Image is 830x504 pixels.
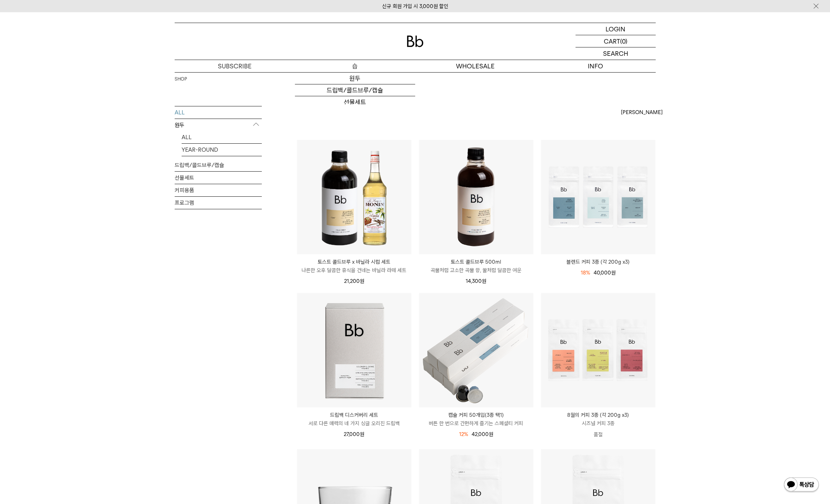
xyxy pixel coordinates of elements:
a: 캡슐 커피 50개입(3종 택1) 버튼 한 번으로 간편하게 즐기는 스페셜티 커피 [419,411,533,428]
p: INFO [535,60,656,72]
a: 선물세트 [295,96,415,108]
a: 토스트 콜드브루 500ml 곡물처럼 고소한 곡물 향, 꿀처럼 달콤한 여운 [419,258,533,274]
a: 블렌드 커피 3종 (각 200g x3) [541,258,655,266]
a: 토스트 콜드브루 x 바닐라 시럽 세트 나른한 오후 달콤한 휴식을 건네는 바닐라 라떼 세트 [297,258,411,274]
a: 프로그램 [175,197,262,209]
span: 27,000 [344,431,364,437]
p: 서로 다른 매력의 네 가지 싱글 오리진 드립백 [297,419,411,428]
span: 원 [360,278,364,284]
p: SEARCH [603,47,628,60]
p: 나른한 오후 달콤한 휴식을 건네는 바닐라 라떼 세트 [297,266,411,274]
span: 원 [482,278,486,284]
a: 드립백/콜드브루/캡슐 [175,159,262,171]
span: 원 [360,431,364,437]
span: [PERSON_NAME] [621,108,663,116]
p: 캡슐 커피 50개입(3종 택1) [419,411,533,419]
a: ALL [182,131,262,143]
img: 블렌드 커피 3종 (각 200g x3) [541,140,655,254]
img: 드립백 디스커버리 세트 [297,293,411,407]
p: 버튼 한 번으로 간편하게 즐기는 스페셜티 커피 [419,419,533,428]
div: 18% [581,269,590,277]
span: 42,000 [472,431,493,437]
a: ALL [175,106,262,119]
span: 원 [611,270,616,276]
a: 숍 [295,60,415,72]
a: SHOP [175,76,187,83]
p: 8월의 커피 3종 (각 200g x3) [541,411,655,419]
a: 신규 회원 가입 시 3,000원 할인 [382,3,448,9]
img: 카카오톡 채널 1:1 채팅 버튼 [783,477,820,494]
a: 8월의 커피 3종 (각 200g x3) 시즈널 커피 3종 [541,411,655,428]
a: 커피용품 [175,184,262,196]
a: 선물세트 [175,172,262,184]
p: 곡물처럼 고소한 곡물 향, 꿀처럼 달콤한 여운 [419,266,533,274]
img: 토스트 콜드브루 x 바닐라 시럽 세트 [297,140,411,254]
span: 14,300 [466,278,486,284]
p: 토스트 콜드브루 x 바닐라 시럽 세트 [297,258,411,266]
span: 21,200 [344,278,364,284]
a: CART (0) [576,35,656,47]
div: 12% [459,430,468,438]
p: 토스트 콜드브루 500ml [419,258,533,266]
p: 품절 [541,428,655,442]
a: YEAR-ROUND [182,144,262,156]
a: 드립백 디스커버리 세트 서로 다른 매력의 네 가지 싱글 오리진 드립백 [297,411,411,428]
p: 원두 [175,119,262,131]
a: 드립백/콜드브루/캡슐 [295,84,415,96]
img: 8월의 커피 3종 (각 200g x3) [541,293,655,407]
p: WHOLESALE [415,60,535,72]
p: CART [604,35,620,47]
a: 원두 [295,73,415,84]
p: 드립백 디스커버리 세트 [297,411,411,419]
p: (0) [620,35,627,47]
img: 토스트 콜드브루 500ml [419,140,533,254]
a: LOGIN [576,23,656,35]
a: SEASONAL [182,156,262,168]
p: 시즈널 커피 3종 [541,419,655,428]
span: 원 [489,431,493,437]
p: LOGIN [606,23,625,35]
span: 40,000 [594,270,616,276]
img: 로고 [407,36,424,47]
a: SUBSCRIBE [175,60,295,72]
img: 캡슐 커피 50개입(3종 택1) [419,293,533,407]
